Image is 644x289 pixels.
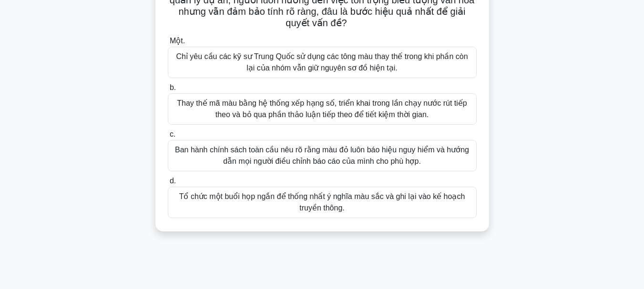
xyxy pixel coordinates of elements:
[170,37,185,45] font: Một.
[170,83,176,91] font: b.
[170,177,176,185] font: d.
[170,130,175,138] font: c.
[175,146,469,165] font: Ban hành chính sách toàn cầu nêu rõ rằng màu đỏ luôn báo hiệu nguy hiểm và hướng dẫn mọi người đi...
[177,99,467,119] font: Thay thế mã màu bằng hệ thống xếp hạng số, triển khai trong lần chạy nước rút tiếp theo và bỏ qua...
[179,192,465,212] font: Tổ chức một buổi họp ngắn để thống nhất ý nghĩa màu sắc và ghi lại vào kế hoạch truyền thông.
[176,52,468,72] font: Chỉ yêu cầu các kỹ sư Trung Quốc sử dụng các tông màu thay thế trong khi phần còn lại của nhóm vẫ...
